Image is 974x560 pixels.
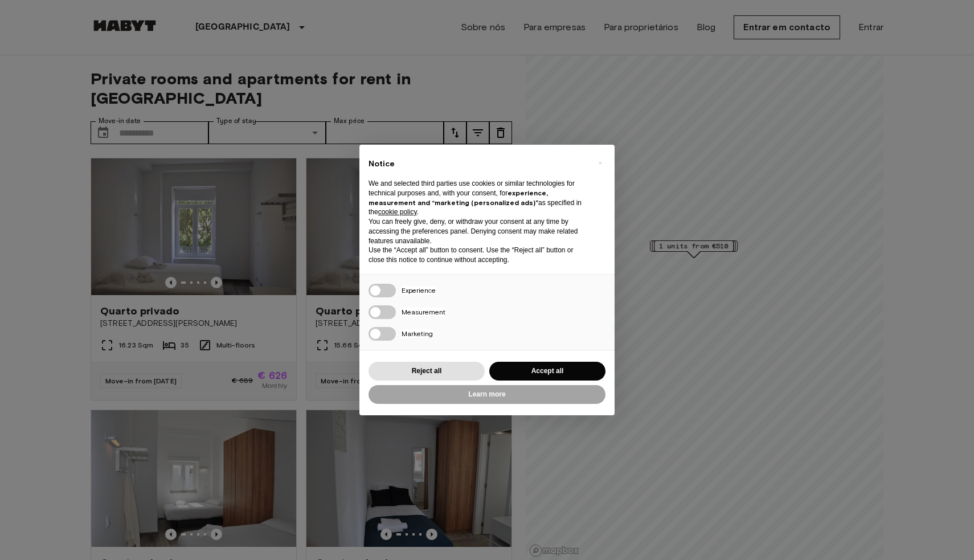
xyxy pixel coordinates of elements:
span: Measurement [402,308,445,316]
p: You can freely give, deny, or withdraw your consent at any time by accessing the preferences pane... [369,217,587,246]
button: Learn more [369,385,605,404]
strong: experience, measurement and “marketing (personalized ads)” [369,189,548,207]
p: Use the “Accept all” button to consent. Use the “Reject all” button or close this notice to conti... [369,246,587,265]
span: Marketing [402,329,433,338]
button: Close this notice [591,154,609,172]
button: Accept all [489,362,605,381]
button: Reject all [369,362,485,381]
span: Experience [402,286,436,295]
p: We and selected third parties use cookies or similar technologies for technical purposes and, wit... [369,179,587,217]
a: cookie policy [378,208,417,216]
span: × [598,156,602,170]
h2: Notice [369,158,587,170]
